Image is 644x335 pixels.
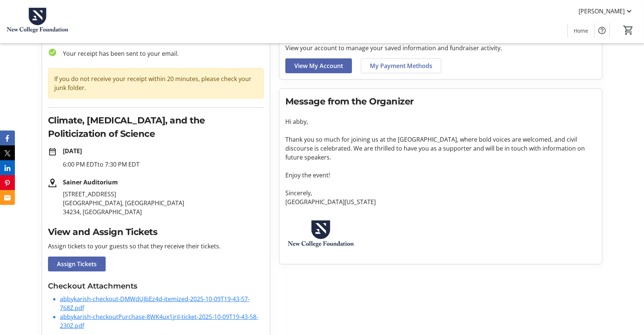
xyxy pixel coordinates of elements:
[60,295,250,312] a: abbykarish-checkout-DMWdUJbEz4d-itemized-2025-10-09T19-43-57-768Z.pdf
[285,117,596,126] p: Hi abby,
[4,3,71,40] img: New College Foundation's Logo
[57,49,264,58] p: Your receipt has been sent to your email.
[63,160,264,169] p: 6:00 PM EDT to 7:30 PM EDT
[285,215,356,255] img: New College Foundation logo
[57,260,97,268] span: Assign Tickets
[285,171,596,180] p: Enjoy the event!
[579,7,625,16] span: [PERSON_NAME]
[48,257,106,271] a: Assign Tickets
[622,23,635,37] button: Cart
[573,5,640,17] button: [PERSON_NAME]
[63,178,118,186] strong: Sainer Auditorium
[285,197,596,206] p: [GEOGRAPHIC_DATA][US_STATE]
[568,24,594,38] a: Home
[285,135,596,162] p: Thank you so much for joining us at the [GEOGRAPHIC_DATA], where bold voices are welcomed, and ci...
[48,114,264,141] h2: Climate, [MEDICAL_DATA], and the Politicization of Science
[361,58,441,73] a: My Payment Methods
[285,58,352,73] a: View My Account
[48,225,264,239] h2: View and Assign Tickets
[60,313,258,330] a: abbykarish-checkoutPurchase-8WK4ux1jriI-ticket-2025-10-09T19-43-58-230Z.pdf
[294,61,343,70] span: View My Account
[63,190,264,216] p: [STREET_ADDRESS] [GEOGRAPHIC_DATA], [GEOGRAPHIC_DATA] 34234, [GEOGRAPHIC_DATA]
[285,189,596,197] p: Sincerely,
[574,27,588,35] span: Home
[285,44,596,52] p: View your account to manage your saved information and fundraiser activity.
[48,242,264,251] p: Assign tickets to your guests so that they receive their tickets.
[48,280,264,291] h3: Checkout Attachments
[595,23,609,38] button: Help
[48,48,57,57] mat-icon: check_circle
[48,68,264,99] div: If you do not receive your receipt within 20 minutes, please check your junk folder.
[370,61,432,70] span: My Payment Methods
[285,95,596,108] h2: Message from the Organizer
[48,147,57,156] mat-icon: date_range
[63,147,82,155] strong: [DATE]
